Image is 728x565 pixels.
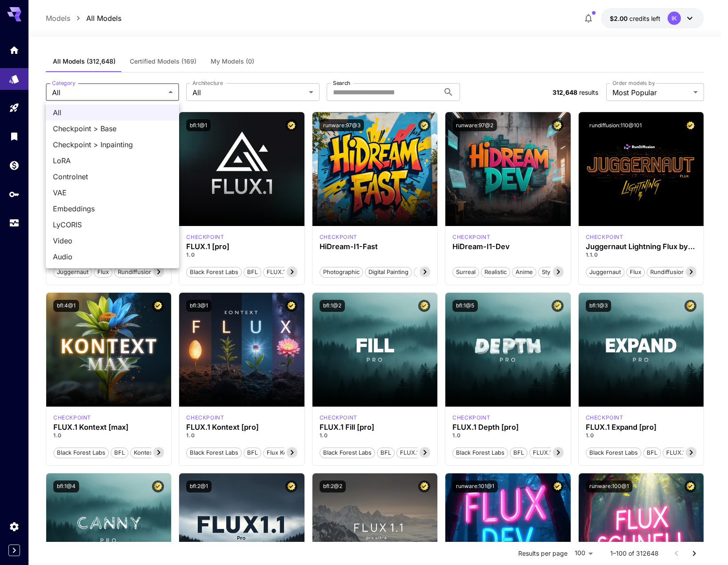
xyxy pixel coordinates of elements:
span: Checkpoint > Inpainting [53,139,172,150]
span: Checkpoint > Base [53,123,172,134]
span: VAE [53,187,172,198]
span: Controlnet [53,171,172,182]
span: LoRA [53,155,172,166]
span: Audio [53,251,172,262]
span: LyCORIS [53,219,172,230]
span: Embeddings [53,203,172,214]
span: Video [53,235,172,246]
span: All [53,107,172,118]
